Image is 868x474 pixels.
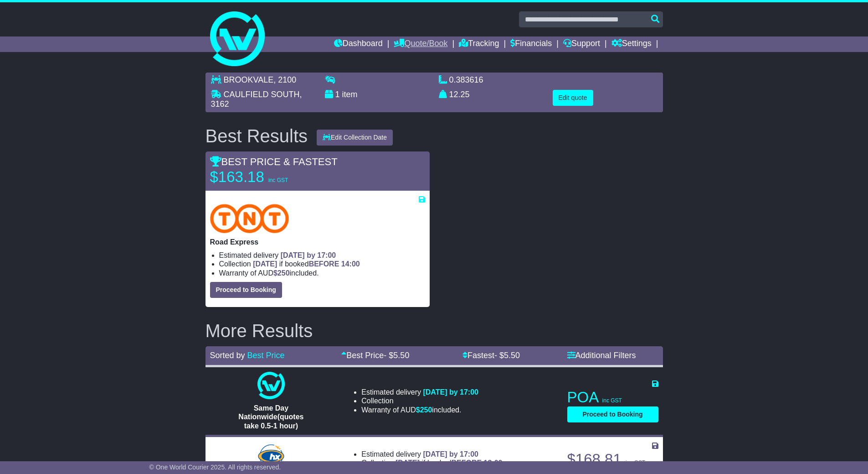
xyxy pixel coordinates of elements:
[567,388,658,406] p: POA
[394,36,447,52] a: Quote/Book
[567,450,658,469] p: $168.81
[484,459,503,467] span: 13:00
[567,406,658,422] button: Proceed to Booking
[384,351,409,360] span: - $
[626,459,645,466] span: inc GST
[309,260,339,268] span: BEFORE
[273,269,290,277] span: $
[459,36,499,52] a: Tracking
[510,36,552,52] a: Financials
[449,75,483,84] span: 0.383616
[273,75,296,84] span: , 2100
[342,90,358,99] span: item
[253,260,277,268] span: [DATE]
[210,156,338,167] span: BEST PRICE & FASTEST
[211,90,302,109] span: , 3162
[317,130,393,146] button: Edit Collection Date
[393,351,409,360] span: 5.50
[210,238,425,246] p: Road Express
[361,388,478,396] li: Estimated delivery
[210,168,324,186] p: $163.18
[256,443,286,470] img: Hunter Express: Road Express
[334,36,383,52] a: Dashboard
[219,251,425,260] li: Estimated delivery
[224,75,274,84] span: BROOKVALE
[341,260,360,268] span: 14:00
[462,351,520,360] a: Fastest- $5.50
[494,351,520,360] span: - $
[567,351,636,360] a: Additional Filters
[395,459,502,467] span: if booked
[504,351,520,360] span: 5.50
[210,282,282,298] button: Proceed to Booking
[253,260,360,268] span: if booked
[281,251,336,259] span: [DATE] by 17:00
[611,36,652,52] a: Settings
[563,36,600,52] a: Support
[395,459,420,467] span: [DATE]
[361,458,502,467] li: Collection
[451,459,482,467] span: BEFORE
[268,177,288,183] span: inc GST
[210,351,245,360] span: Sorted by
[149,464,281,471] span: © One World Courier 2025. All rights reserved.
[247,351,285,360] a: Best Price
[361,450,502,458] li: Estimated delivery
[201,126,313,146] div: Best Results
[210,204,289,233] img: TNT Domestic: Road Express
[423,450,478,458] span: [DATE] by 17:00
[553,90,593,106] button: Edit quote
[277,269,290,277] span: 250
[361,406,478,414] li: Warranty of AUD included.
[420,406,432,414] span: 250
[257,372,285,399] img: One World Courier: Same Day Nationwide(quotes take 0.5-1 hour)
[361,396,478,405] li: Collection
[335,90,340,99] span: 1
[224,90,300,99] span: CAULFIELD SOUTH
[449,90,470,99] span: 12.25
[205,321,663,341] h2: More Results
[219,260,425,268] li: Collection
[219,269,425,277] li: Warranty of AUD included.
[602,397,622,404] span: inc GST
[341,351,409,360] a: Best Price- $5.50
[238,404,303,429] span: Same Day Nationwide(quotes take 0.5-1 hour)
[416,406,432,414] span: $
[423,388,478,396] span: [DATE] by 17:00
